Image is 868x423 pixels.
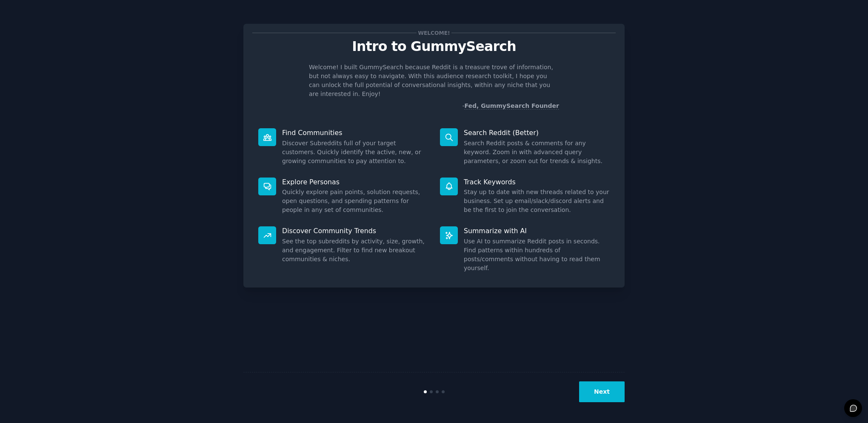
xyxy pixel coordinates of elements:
p: Track Keywords [464,178,610,186]
button: Next [579,381,625,402]
p: Welcome! I built GummySearch because Reddit is a treasure trove of information, but not always ea... [309,63,559,99]
dd: See the top subreddits by activity, size, growth, and engagement. Filter to find new breakout com... [282,237,428,264]
p: Search Reddit (Better) [464,128,610,137]
dd: Search Reddit posts & comments for any keyword. Zoom in with advanced query parameters, or zoom o... [464,139,610,166]
dd: Discover Subreddits full of your target customers. Quickly identify the active, new, or growing c... [282,139,428,166]
a: Fed, GummySearch Founder [464,102,559,110]
div: - [462,102,559,110]
p: Find Communities [282,128,428,137]
dd: Use AI to summarize Reddit posts in seconds. Find patterns within hundreds of posts/comments with... [464,237,610,273]
p: Intro to GummySearch [252,39,616,54]
dd: Quickly explore pain points, solution requests, open questions, and spending patterns for people ... [282,188,428,214]
p: Summarize with AI [464,226,610,235]
p: Explore Personas [282,178,428,186]
dd: Stay up to date with new threads related to your business. Set up email/slack/discord alerts and ... [464,188,610,214]
span: Welcome! [417,28,451,37]
p: Discover Community Trends [282,226,428,235]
